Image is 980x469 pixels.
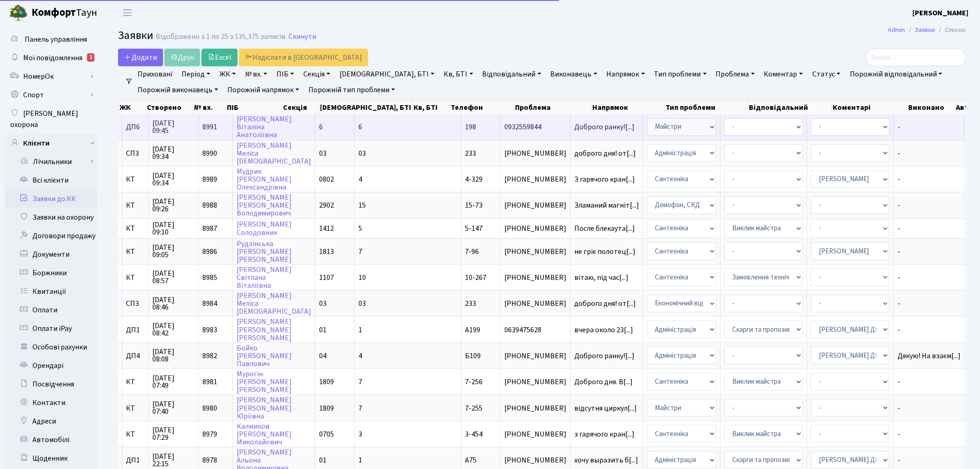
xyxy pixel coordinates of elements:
[465,122,476,132] span: 198
[504,176,566,183] span: [PHONE_NUMBER]
[126,378,144,386] span: КТ
[126,326,144,334] span: ДП1
[5,393,97,412] a: Контакти
[358,403,362,413] span: 7
[152,120,195,134] span: [DATE] 09:45
[202,298,217,309] span: 8984
[440,66,477,82] a: Кв, БТІ
[603,66,649,82] a: Напрямок
[504,225,566,232] span: [PHONE_NUMBER]
[574,377,633,387] span: Доброго дня. В[...]
[5,171,97,190] a: Всі клієнти
[319,455,327,465] span: 01
[237,114,292,140] a: [PERSON_NAME]ВіталінаАнатоліївна
[5,264,97,282] a: Боржники
[898,248,961,255] span: -
[126,456,144,464] span: ДП1
[514,101,591,114] th: Проблема
[504,405,566,412] span: [PHONE_NUMBER]
[319,101,413,114] th: [DEMOGRAPHIC_DATA], БТІ
[237,192,292,218] a: [PERSON_NAME][PERSON_NAME]Володимирович
[5,431,97,449] a: Автомобілі
[202,429,217,439] span: 8979
[202,403,217,413] span: 8980
[152,146,195,160] span: [DATE] 09:34
[5,319,97,338] a: Оплати iPay
[898,431,961,438] span: -
[574,122,634,132] span: Доброго ранку![...]
[237,239,292,265] a: Рудзінська[PERSON_NAME][PERSON_NAME]
[319,298,327,309] span: 03
[866,49,966,66] input: Пошук...
[574,174,635,184] span: З гарячого кран[...]
[202,223,217,234] span: 8987
[152,198,195,213] span: [DATE] 09:26
[358,223,362,234] span: 5
[358,377,362,387] span: 7
[665,101,748,114] th: Тип проблеми
[358,455,362,465] span: 1
[898,300,961,307] span: -
[358,200,366,210] span: 15
[712,66,759,82] a: Проблема
[465,247,479,257] span: 7-96
[237,140,311,166] a: [PERSON_NAME]Меліса[DEMOGRAPHIC_DATA]
[5,49,97,67] a: Мої повідомлення1
[479,66,545,82] a: Відповідальний
[237,317,292,343] a: [PERSON_NAME][PERSON_NAME][PERSON_NAME]
[134,82,222,98] a: Порожній виконавець
[11,152,97,171] a: Лічильники
[319,377,334,387] span: 1809
[237,291,311,317] a: [PERSON_NAME]Меліса[DEMOGRAPHIC_DATA]
[152,426,195,441] span: [DATE] 07:29
[574,325,633,335] span: вчера около 23[...]
[5,375,97,393] a: Посвідчення
[504,456,566,464] span: [PHONE_NUMBER]
[201,49,238,66] a: Excel
[202,247,217,257] span: 8986
[237,395,292,421] a: [PERSON_NAME][PERSON_NAME]Юріївна
[224,82,303,98] a: Порожній напрямок
[126,405,144,412] span: КТ
[134,66,176,82] a: Приховані
[178,66,214,82] a: Період
[319,223,334,234] span: 1412
[319,325,327,335] span: 01
[898,225,961,232] span: -
[450,101,514,114] th: Телефон
[336,66,438,82] a: [DEMOGRAPHIC_DATA], БТІ
[152,270,195,285] span: [DATE] 08:57
[504,431,566,438] span: [PHONE_NUMBER]
[907,101,955,114] th: Виконано
[126,225,144,232] span: КТ
[504,326,566,334] span: 0639475628
[915,25,936,35] a: Заявки
[152,322,195,337] span: [DATE] 08:42
[358,174,362,184] span: 4
[358,122,362,132] span: 6
[5,412,97,431] a: Адреси
[504,274,566,281] span: [PHONE_NUMBER]
[5,282,97,301] a: Квитанції
[465,403,483,413] span: 7-255
[898,274,961,281] span: -
[237,343,292,369] a: Бойко[PERSON_NAME]Павлович
[5,67,97,86] a: НомерОк
[358,351,362,361] span: 4
[574,455,638,465] span: хочу выразить б[...]
[5,449,97,468] a: Щоденник
[305,82,399,98] a: Порожній тип проблеми
[574,351,634,361] span: Доброго ранку![...]
[202,455,217,465] span: 8978
[574,429,634,439] span: з гарячого кран[...]
[152,244,195,259] span: [DATE] 09:05
[152,374,195,389] span: [DATE] 07:49
[202,200,217,210] span: 8988
[936,25,966,35] li: Список
[832,101,907,114] th: Коментарі
[126,248,144,255] span: КТ
[87,53,94,62] div: 1
[126,202,144,209] span: КТ
[874,20,980,40] nav: breadcrumb
[898,123,961,131] span: -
